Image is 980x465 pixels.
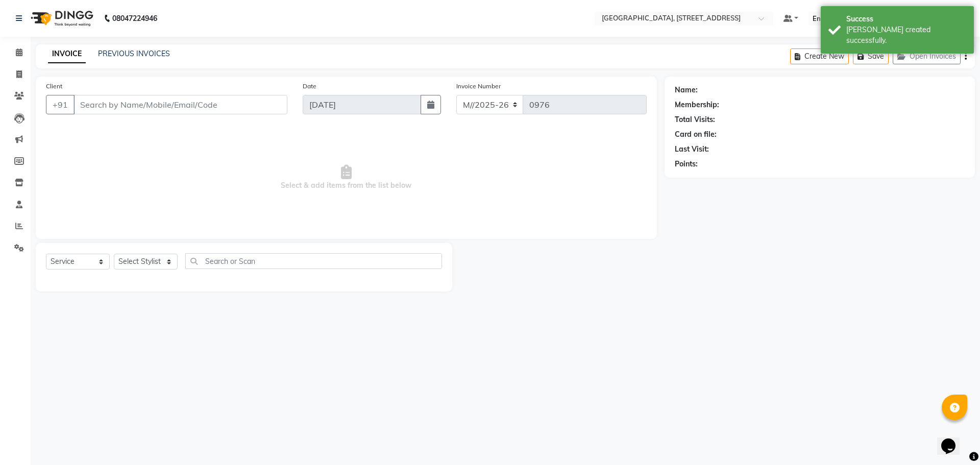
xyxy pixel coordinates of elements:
div: Last Visit: [675,144,709,155]
label: Date [303,82,316,91]
b: 08047224946 [112,4,157,33]
button: +91 [46,95,75,114]
input: Search or Scan [185,253,442,269]
label: Invoice Number [456,82,501,91]
div: Bill created successfully. [846,25,966,46]
a: PREVIOUS INVOICES [98,49,170,58]
span: Select & add items from the list below [46,127,647,229]
div: Points: [675,159,698,169]
iframe: chat widget [937,424,970,455]
button: Create New [790,48,849,64]
label: Client [46,82,62,91]
div: Total Visits: [675,114,715,125]
button: Save [853,48,889,64]
div: Membership: [675,100,719,110]
div: Name: [675,85,698,95]
button: Open Invoices [893,48,961,64]
input: Search by Name/Mobile/Email/Code [73,95,287,114]
div: Card on file: [675,129,717,140]
a: INVOICE [48,45,86,63]
div: Success [846,14,966,25]
img: logo [26,4,96,33]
